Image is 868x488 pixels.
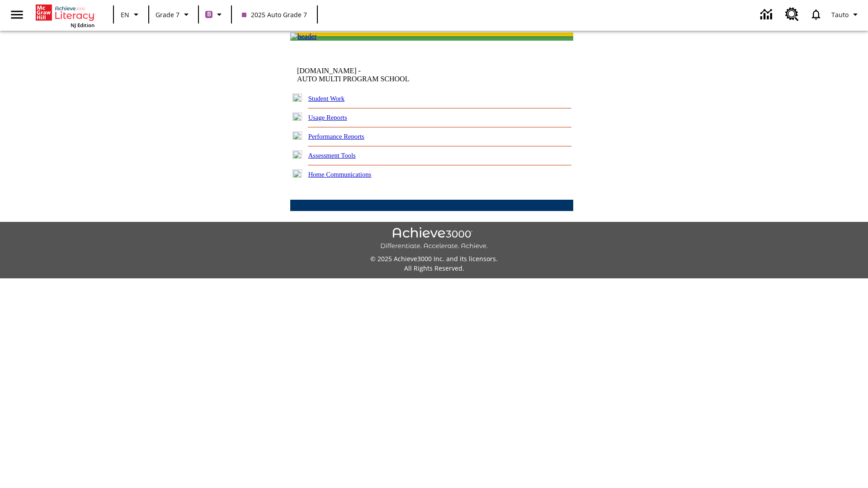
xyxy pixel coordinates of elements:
a: Assessment Tools [308,152,356,159]
img: plus.gif [292,131,302,140]
span: NJ Edition [71,22,94,28]
nobr: AUTO MULTI PROGRAM SCHOOL [297,75,409,83]
span: 2025 Auto Grade 7 [242,10,307,19]
div: Home [36,3,94,28]
button: Language: EN, Select a language [117,6,146,23]
a: Home Communications [308,171,372,178]
img: plus.gif [292,94,302,102]
a: Student Work [308,95,344,102]
span: Tauto [831,10,849,19]
button: Open side menu [4,1,30,28]
a: Performance Reports [308,133,364,140]
td: [DOMAIN_NAME] - [297,67,463,83]
img: plus.gif [292,113,302,121]
img: plus.gif [292,169,302,178]
button: Boost Class color is purple. Change class color [202,6,228,23]
img: Achieve3000 Differentiate Accelerate Achieve [380,227,488,250]
span: B [207,9,211,20]
img: header [290,33,317,41]
img: plus.gif [292,150,302,159]
a: Notifications [804,3,828,26]
button: Grade: Grade 7, Select a grade [152,6,195,23]
span: EN [121,10,129,19]
button: Profile/Settings [828,6,864,23]
a: Usage Reports [308,114,347,121]
a: Data Center [755,2,780,27]
span: Grade 7 [156,10,179,19]
a: Resource Center, Will open in new tab [780,2,804,27]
